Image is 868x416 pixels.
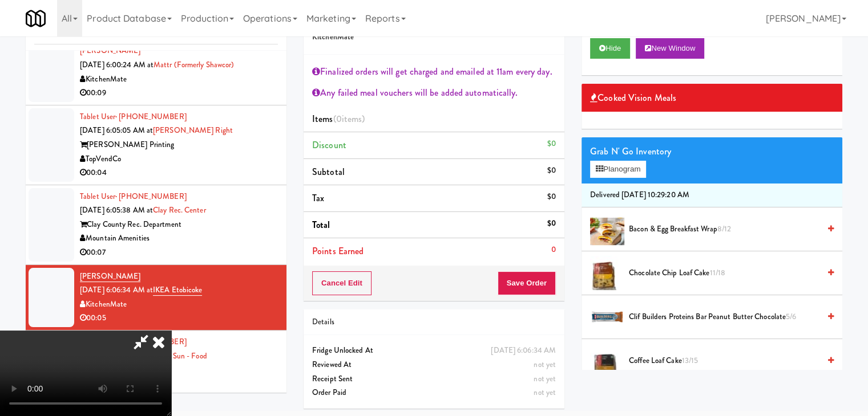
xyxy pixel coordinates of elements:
div: TopVendCo [80,152,278,166]
span: 13/15 [682,355,699,366]
span: Items [312,112,365,125]
span: [DATE] 6:00:24 AM at [80,59,154,70]
div: Coffee Loaf Cake13/15 [624,354,834,368]
div: 00:09 [80,86,278,100]
div: Receipt Sent [312,372,556,386]
div: 0 [551,243,556,257]
div: $0 [547,190,556,204]
span: not yet [534,373,556,384]
a: Mattr (formerly Shawcor) [154,59,234,70]
div: 00:09 [80,391,278,405]
div: Finalized orders will get charged and emailed at 11am every day. [312,63,556,80]
span: Discount [312,138,346,152]
div: $0 [547,217,556,231]
span: Total [312,218,330,231]
li: Tablet User· [PHONE_NUMBER][DATE] 6:05:05 AM at[PERSON_NAME] Right[PERSON_NAME] PrintingTopVendCo... [26,105,286,185]
span: [DATE] 6:06:34 AM at [80,284,153,295]
button: Hide [590,38,630,59]
span: Coffee Loaf Cake [629,354,819,368]
a: Tablet User· [PHONE_NUMBER] [80,191,187,202]
span: Bacon & Egg Breakfast Wrap [629,222,819,236]
div: Clif Builders proteins Bar Peanut Butter Chocolate5/6 [624,310,834,324]
div: Details [312,315,556,329]
a: [PERSON_NAME] [80,45,140,56]
li: [PERSON_NAME][DATE] 6:06:34 AM atIKEA EtobicokeKitchenMate00:05 [26,265,286,331]
span: Subtotal [312,165,345,178]
div: [DATE] 6:06:34 AM [491,344,556,358]
button: Save Order [498,271,556,295]
span: Cooked Vision Meals [590,89,676,107]
div: KitchenMate [80,297,278,312]
div: Chocolate Chip Loaf Cake11/18 [624,266,834,280]
a: IKEA Etobicoke [153,284,202,296]
div: $0 [547,164,556,178]
span: · [PHONE_NUMBER] [115,111,187,122]
span: Points Earned [312,244,364,258]
a: [PERSON_NAME] Right [153,125,233,136]
span: 5/6 [786,311,796,322]
div: 00:04 [80,166,278,180]
span: not yet [534,359,556,370]
div: KitchenMate [80,72,278,87]
div: Order Paid [312,386,556,400]
span: 11/18 [709,267,725,278]
a: Clay Rec. Center [153,205,206,215]
a: [PERSON_NAME] [80,271,140,282]
div: Clay County Rec. Department [80,218,278,232]
div: 00:07 [80,246,278,260]
li: Tablet User· [PHONE_NUMBER][DATE] 6:05:38 AM atClay Rec. CenterClay County Rec. DepartmentMountai... [26,185,286,265]
a: Tablet User· [PHONE_NUMBER] [80,111,187,122]
span: Clif Builders proteins Bar Peanut Butter Chocolate [629,310,819,324]
div: $0 [547,137,556,151]
div: [PERSON_NAME] Printing [80,138,278,152]
ng-pluralize: items [342,112,362,125]
div: Reviewed At [312,358,556,372]
div: NWL - Rising Sun [80,363,278,377]
div: Any failed meal vouchers will be added automatically. [312,84,556,101]
div: Fridge Unlocked At [312,344,556,358]
button: Cancel Edit [312,271,372,295]
button: Planogram [590,161,646,178]
div: 00:05 [80,311,278,325]
h5: KitchenMate [312,33,556,42]
span: [DATE] 6:05:38 AM at [80,205,153,215]
button: New Window [636,38,704,59]
span: (0 ) [333,112,365,125]
div: Vital Bites Vending [80,377,278,391]
span: Tax [312,191,324,205]
a: Rising Sun - Food [152,350,207,361]
div: Bacon & Egg Breakfast Wrap8/12 [624,222,834,236]
img: Micromart [26,9,46,28]
div: Mountain Amenities [80,231,278,246]
span: Chocolate Chip Loaf Cake [629,266,819,280]
span: not yet [534,387,556,398]
span: · [PHONE_NUMBER] [115,191,187,202]
div: Grab N' Go Inventory [590,143,834,160]
li: [PERSON_NAME][DATE] 6:00:24 AM atMattr (formerly Shawcor)KitchenMate00:09 [26,39,286,105]
span: 8/12 [717,223,731,234]
span: [DATE] 6:05:05 AM at [80,125,153,136]
li: Delivered [DATE] 10:29:20 AM [582,183,842,207]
